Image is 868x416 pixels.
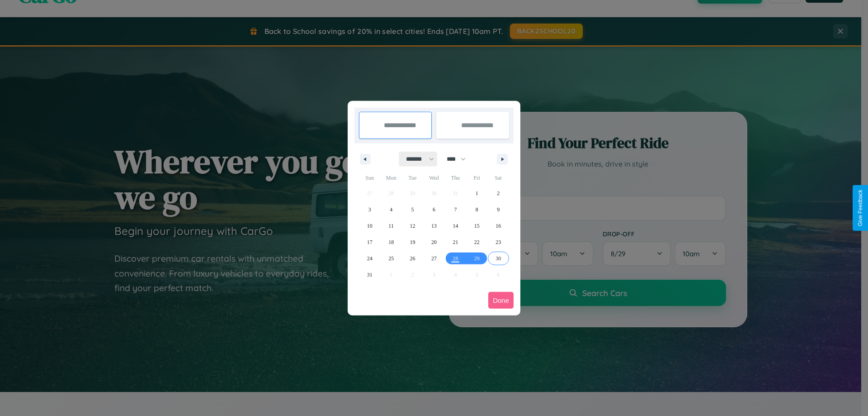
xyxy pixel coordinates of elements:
[410,218,415,234] span: 12
[445,234,466,250] button: 21
[466,171,487,185] span: Fri
[466,250,487,267] button: 29
[474,218,480,234] span: 15
[488,201,509,218] button: 9
[488,185,509,201] button: 2
[488,234,509,250] button: 23
[466,218,487,234] button: 15
[466,201,487,218] button: 8
[359,201,380,218] button: 3
[445,250,466,267] button: 28
[380,250,401,267] button: 25
[445,201,466,218] button: 7
[402,234,423,250] button: 19
[359,218,380,234] button: 10
[380,201,401,218] button: 4
[453,250,458,267] span: 28
[390,201,392,218] span: 4
[367,250,373,267] span: 24
[453,234,458,250] span: 21
[368,201,371,218] span: 3
[359,171,380,185] span: Sun
[423,250,444,267] button: 27
[454,201,457,218] span: 7
[359,234,380,250] button: 17
[359,250,380,267] button: 24
[476,201,478,218] span: 8
[380,234,401,250] button: 18
[433,201,435,218] span: 6
[488,171,509,185] span: Sat
[466,185,487,201] button: 1
[453,218,458,234] span: 14
[445,171,466,185] span: Thu
[495,218,501,234] span: 16
[445,218,466,234] button: 14
[388,218,394,234] span: 11
[402,218,423,234] button: 12
[431,218,437,234] span: 13
[367,234,373,250] span: 17
[488,218,509,234] button: 16
[423,218,444,234] button: 13
[367,267,373,283] span: 31
[359,267,380,283] button: 31
[495,234,501,250] span: 23
[431,250,437,267] span: 27
[857,190,863,226] div: Give Feedback
[402,171,423,185] span: Tue
[431,234,437,250] span: 20
[380,171,401,185] span: Mon
[402,201,423,218] button: 5
[411,201,414,218] span: 5
[402,250,423,267] button: 26
[410,234,415,250] span: 19
[423,171,444,185] span: Wed
[474,234,480,250] span: 22
[367,218,373,234] span: 10
[466,234,487,250] button: 22
[476,185,478,201] span: 1
[423,201,444,218] button: 6
[388,250,394,267] span: 25
[410,250,415,267] span: 26
[388,234,394,250] span: 18
[495,250,501,267] span: 30
[474,250,480,267] span: 29
[497,201,500,218] span: 9
[380,218,401,234] button: 11
[488,250,509,267] button: 30
[497,185,500,201] span: 2
[423,234,444,250] button: 20
[488,292,514,309] button: Done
